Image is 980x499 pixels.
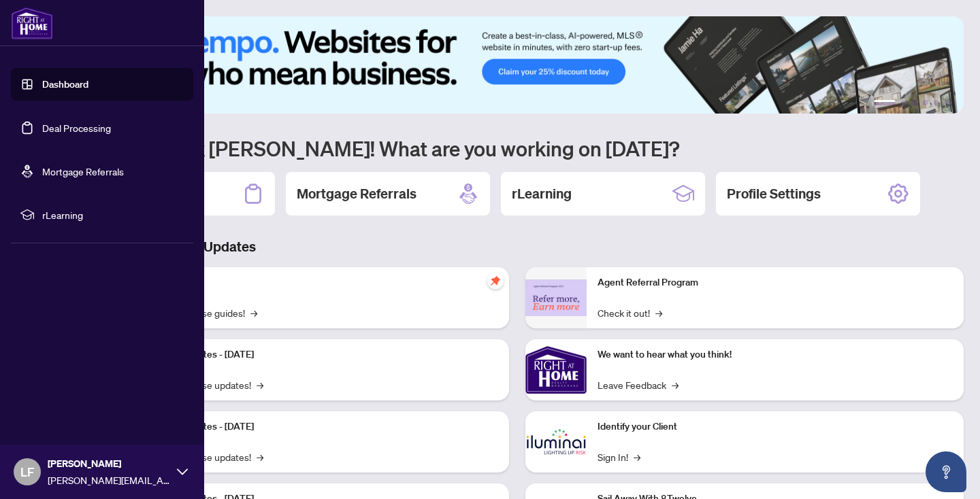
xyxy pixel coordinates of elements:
[525,279,587,317] img: Agent Referral Program
[297,184,416,203] h2: Mortgage Referrals
[923,100,928,105] button: 4
[598,419,953,434] p: Identify your Client
[598,347,953,362] p: We want to hear what you think!
[487,273,504,289] span: pushpin
[42,78,88,90] a: Dashboard
[874,100,896,105] button: 1
[71,135,964,161] h1: Welcome back [PERSON_NAME]! What are you working on [DATE]?
[598,377,679,392] a: Leave Feedback→
[634,449,640,464] span: →
[926,451,966,492] button: Open asap
[598,275,953,290] p: Agent Referral Program
[655,305,662,320] span: →
[257,377,263,392] span: →
[512,184,572,203] h2: rLearning
[71,237,964,256] h3: Brokerage & Industry Updates
[598,305,662,320] a: Check it out!→
[48,456,170,471] span: [PERSON_NAME]
[71,16,964,114] img: Slide 0
[934,100,939,105] button: 5
[143,419,498,434] p: Platform Updates - [DATE]
[42,165,124,177] a: Mortgage Referrals
[727,184,821,203] h2: Profile Settings
[143,347,498,362] p: Platform Updates - [DATE]
[20,462,34,481] span: LF
[598,449,640,464] a: Sign In!→
[143,275,498,290] p: Self-Help
[945,100,950,105] button: 6
[48,472,170,487] span: [PERSON_NAME][EMAIL_ADDRESS][PERSON_NAME][DOMAIN_NAME]
[901,100,906,105] button: 2
[257,449,263,464] span: →
[525,411,587,472] img: Identify your Client
[912,100,917,105] button: 3
[250,305,257,320] span: →
[42,122,111,134] a: Deal Processing
[42,207,184,222] span: rLearning
[525,339,587,400] img: We want to hear what you think!
[672,377,679,392] span: →
[11,7,53,39] img: logo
